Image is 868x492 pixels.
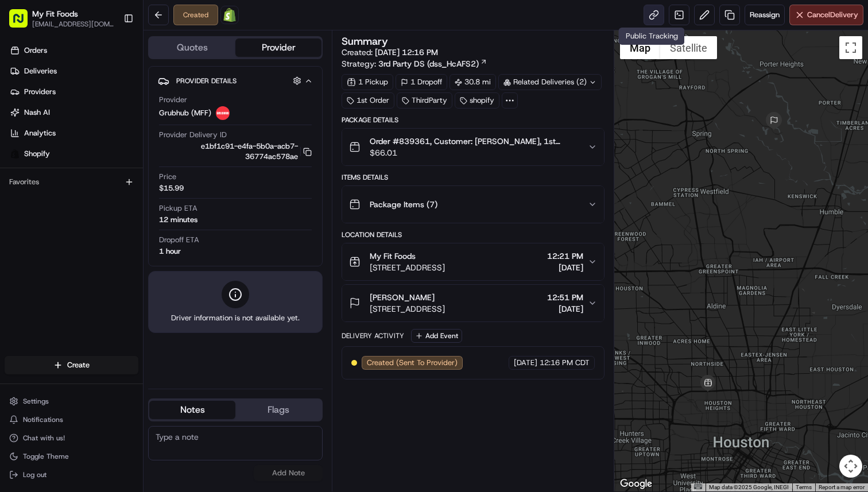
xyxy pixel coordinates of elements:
span: [STREET_ADDRESS] [370,262,445,273]
a: Shopify [220,6,239,24]
span: $66.01 [370,147,579,158]
span: Nash AI [24,107,50,118]
button: Notes [149,401,235,419]
button: Create [5,356,138,374]
span: Wisdom [PERSON_NAME] [36,178,122,187]
a: Shopify [5,145,143,163]
span: 12:16 PM CDT [540,358,590,368]
button: Toggle Theme [5,448,138,464]
span: Created (Sent To Provider) [367,358,458,368]
span: • [125,178,129,187]
span: $15.99 [159,183,184,193]
span: Driver information is not available yet. [171,313,300,323]
div: 💻 [97,227,106,236]
button: Flags [235,401,321,419]
div: 1 Pickup [342,74,393,90]
button: Keyboard shortcuts [694,484,702,489]
h3: Summary [342,36,388,47]
button: Quotes [149,38,235,57]
span: [DATE] 12:16 PM [375,47,438,57]
div: ThirdParty [397,92,452,109]
button: My Fit Foods[STREET_ADDRESS]12:21 PM[DATE] [342,243,604,280]
span: Reassign [750,10,780,20]
img: 8571987876998_91fb9ceb93ad5c398215_72.jpg [24,110,45,130]
span: Dropoff ETA [159,235,199,245]
button: Map camera controls [839,455,862,478]
a: 📗Knowledge Base [7,221,92,242]
span: [PERSON_NAME] [370,292,435,303]
a: 💻API Documentation [92,221,189,242]
span: [STREET_ADDRESS] [370,303,445,315]
div: Favorites [5,173,138,191]
img: Google [617,476,655,491]
button: My Fit Foods [32,8,78,20]
span: [DATE] [131,178,154,187]
span: 12:51 PM [547,292,583,303]
span: 12:21 PM [547,250,583,262]
span: 3rd Party DS (dss_HcAFS2) [378,58,479,69]
div: shopify [455,92,499,109]
div: Delivery Activity [342,331,404,340]
div: 1 hour [159,246,181,257]
span: Notifications [23,415,63,424]
button: Show street map [620,36,660,59]
div: 30.8 mi [449,74,496,90]
img: Nash [11,11,34,34]
img: Shopify [223,8,237,22]
a: Providers [5,83,143,101]
button: Notifications [5,412,138,428]
span: Analytics [24,128,56,138]
span: Settings [23,397,49,406]
span: Create [67,360,90,370]
span: My Fit Foods [370,250,416,262]
button: e1bf1c91-e4fa-5b0a-acb7-36774ac578ae [159,141,312,162]
span: Shopify [24,149,50,159]
a: Deliveries [5,62,143,80]
span: [DATE] [547,303,583,315]
div: Related Deliveries (2) [498,74,602,90]
a: Open this area in Google Maps (opens a new window) [617,476,655,491]
img: Shopify logo [10,149,20,158]
div: Start new chat [52,110,188,121]
span: Orders [24,45,47,56]
img: Wisdom Oko [11,167,30,189]
span: Pickup ETA [159,203,197,214]
button: [PERSON_NAME][STREET_ADDRESS]12:51 PM[DATE] [342,285,604,321]
span: Price [159,172,176,182]
button: CancelDelivery [789,5,863,25]
button: Toggle fullscreen view [839,36,862,59]
span: Deliveries [24,66,57,76]
div: Past conversations [11,149,73,158]
button: Package Items (7) [342,186,604,223]
span: API Documentation [108,226,184,237]
span: Log out [23,470,46,479]
span: Provider Delivery ID [159,130,227,140]
div: Strategy: [342,58,487,69]
span: Cancel Delivery [807,10,858,20]
span: Toggle Theme [23,452,69,461]
span: Package Items ( 7 ) [370,199,437,210]
a: Terms [796,484,812,490]
div: We're available if you need us! [52,121,158,130]
div: 📗 [11,227,21,236]
div: Public Tracking [619,28,685,45]
span: Provider Details [176,76,237,86]
button: [EMAIL_ADDRESS][DOMAIN_NAME] [32,20,114,29]
div: 12 minutes [159,215,197,225]
button: Provider Details [158,71,313,90]
span: Provider [159,95,187,105]
span: Knowledge Base [23,226,88,237]
a: Report a map error [819,484,865,490]
button: Settings [5,393,138,409]
div: Location Details [342,230,604,239]
p: Welcome 👋 [11,46,209,64]
span: Map data ©2025 Google, INEGI [709,484,789,490]
span: Pylon [114,254,139,262]
button: Provider [235,38,321,57]
div: Package Details [342,115,604,125]
span: [DATE] [514,358,537,368]
button: Start new chat [195,113,209,127]
div: Items Details [342,173,604,182]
